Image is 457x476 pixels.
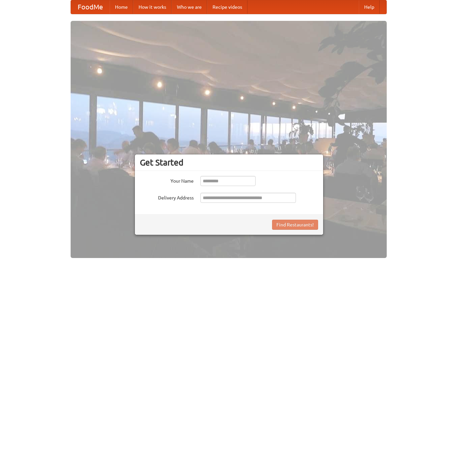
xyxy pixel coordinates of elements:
[140,176,194,184] label: Your Name
[172,0,207,14] a: Who we are
[140,157,318,168] h3: Get Started
[133,0,172,14] a: How it works
[272,220,318,230] button: Find Restaurants!
[140,193,194,201] label: Delivery Address
[207,0,247,14] a: Recipe videos
[71,0,110,14] a: FoodMe
[359,0,380,14] a: Help
[110,0,133,14] a: Home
